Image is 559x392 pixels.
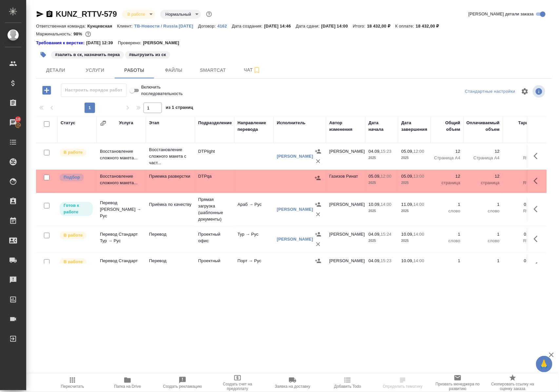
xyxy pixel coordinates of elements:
p: 2025 [401,208,428,214]
button: Назначить [313,229,323,239]
p: RUB [506,155,532,161]
p: 0 [506,173,532,180]
a: KUNZ_RTTV-579 [56,10,117,18]
button: В работе [125,11,147,17]
p: 1 [434,201,460,208]
span: 10 [12,116,24,123]
div: Этап [149,120,159,126]
td: Порт → Рус [234,254,274,277]
p: RUB [506,208,532,214]
p: Перевод [149,258,192,264]
span: Включить последовательность [141,84,201,97]
button: Нормальный [164,11,193,17]
p: 05.09, [369,174,381,179]
td: Проектный офис [195,254,234,277]
p: Страница А4 [467,155,500,161]
p: Маржинальность: [36,31,73,36]
p: слово [467,208,500,214]
p: 04.09, [369,258,381,263]
p: 0,66 [506,258,532,264]
span: Работы [119,66,150,74]
div: В работе [122,10,155,19]
button: Добавить тэг [36,48,50,62]
div: Статус [61,120,75,126]
a: [PERSON_NAME] [277,237,313,242]
div: Направление перевода [238,120,270,133]
p: В работе [64,259,83,265]
p: 15:23 [381,258,392,263]
span: Файлы [158,66,189,74]
td: DTPqa [195,170,234,193]
p: 04.09, [369,149,381,154]
p: 12 [434,148,460,155]
button: Скопировать ссылку [46,10,53,18]
p: 10.09, [401,258,414,263]
p: Перевод [149,231,192,238]
p: RUB [506,180,532,186]
p: 2025 [369,155,395,161]
a: Требования к верстке: [36,40,86,46]
div: Оплачиваемый объем [467,120,500,133]
p: 12:00 [414,149,424,154]
td: Восстановление сложного макета... [97,145,146,168]
button: Добавить работу [38,84,56,97]
td: Араб → Рус [234,198,274,221]
p: Дата сдачи: [296,24,321,29]
p: 0,08 [506,201,532,208]
p: 12 [434,173,460,180]
button: Назначить [313,200,323,209]
div: Нажми, чтобы открыть папку с инструкцией [36,40,86,46]
p: 14:00 [414,202,424,207]
p: 98% [73,31,84,36]
p: слово [467,238,500,244]
p: 14:00 [414,258,424,263]
div: Дата начала [369,120,395,133]
p: 10.09, [369,202,381,207]
button: Удалить [313,239,323,249]
p: 2025 [401,238,428,244]
div: Исполнитель может приступить к работе [59,201,93,217]
p: 1 [434,258,460,264]
p: 4162 [217,24,232,29]
button: Здесь прячутся важные кнопки [530,258,546,273]
td: Перевод [PERSON_NAME] → Рус [97,196,146,223]
p: 2025 [401,155,428,161]
p: Клиент: [117,24,134,29]
div: Исполнитель выполняет работу [59,258,93,266]
button: Сгруппировать [100,120,106,127]
button: Здесь прячутся важные кнопки [530,201,546,217]
span: Детали [40,66,71,74]
div: Можно подбирать исполнителей [59,173,93,182]
td: [PERSON_NAME] [326,145,365,168]
p: #выгрузить из ск [129,51,166,58]
p: 15:23 [381,149,392,154]
div: Исполнитель выполняет работу [59,231,93,240]
p: 14:00 [381,202,392,207]
p: 2025 [401,180,428,186]
button: Удалить [313,209,323,219]
p: [DATE] 12:39 [86,40,118,46]
p: 1 [467,258,500,264]
button: Здесь прячутся важные кнопки [530,148,546,164]
p: Страница А4 [434,155,460,161]
a: [PERSON_NAME] [277,154,313,159]
p: страница [467,180,500,186]
p: 05.09, [401,149,414,154]
p: 05.09, [401,174,414,179]
p: 10.09, [401,232,414,237]
a: 10 [2,114,25,131]
td: Перевод Стандарт Тур → Рус [97,228,146,251]
p: [DATE] 14:00 [321,24,353,29]
button: Скопировать ссылку для ЯМессенджера [36,10,44,18]
td: Восстановление сложного макета... [97,170,146,193]
p: 04.09, [369,232,381,237]
p: 12 [467,173,500,180]
p: Готов к работе [64,202,89,215]
p: #залить в ск, назначить перка [55,51,120,58]
p: слово [434,208,460,214]
td: Тур → Рус [234,228,274,251]
td: Проектный офис [195,228,234,251]
div: Общий объем [434,120,460,133]
p: 13:00 [414,174,424,179]
p: В работе [64,149,83,156]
